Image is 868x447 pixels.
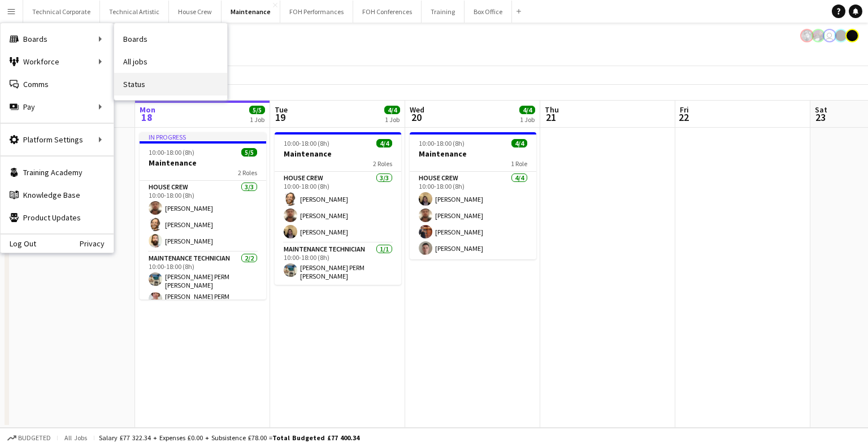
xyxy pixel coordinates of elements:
span: Sat [815,105,827,115]
app-card-role: Maintenance Technician1/110:00-18:00 (8h)[PERSON_NAME] PERM [PERSON_NAME] [275,243,401,285]
span: 23 [813,111,827,124]
span: Total Budgeted £77 400.34 [272,433,359,442]
span: 2 Roles [373,159,392,168]
button: Budgeted [6,432,53,444]
h3: Maintenance [410,149,536,159]
button: House Crew [169,1,222,23]
div: Boards [1,28,114,50]
app-job-card: 10:00-18:00 (8h)4/4Maintenance1 RoleHouse Crew4/410:00-18:00 (8h)[PERSON_NAME][PERSON_NAME][PERSO... [410,132,536,259]
app-job-card: 10:00-18:00 (8h)4/4Maintenance2 RolesHouse Crew3/310:00-18:00 (8h)[PERSON_NAME][PERSON_NAME][PERS... [275,132,401,285]
span: 5/5 [249,106,265,114]
button: Technical Artistic [100,1,169,23]
span: 2 Roles [238,168,257,177]
div: In progress [140,132,266,141]
a: Status [114,73,227,96]
button: FOH Conferences [353,1,422,23]
app-user-avatar: Gabrielle Barr [834,29,848,42]
a: All jobs [114,50,227,73]
span: 18 [138,111,155,124]
app-job-card: In progress10:00-18:00 (8h)5/5Maintenance2 RolesHouse Crew3/310:00-18:00 (8h)[PERSON_NAME][PERSON... [140,132,266,300]
button: FOH Performances [280,1,353,23]
span: Tue [275,105,288,115]
a: Training Academy [1,161,114,184]
app-user-avatar: Nathan PERM Birdsall [823,29,836,42]
span: 1 Role [511,159,527,168]
span: 19 [273,111,288,124]
button: Training [422,1,465,23]
span: All jobs [62,433,89,442]
app-card-role: House Crew4/410:00-18:00 (8h)[PERSON_NAME][PERSON_NAME][PERSON_NAME][PERSON_NAME] [410,172,536,259]
span: Thu [545,105,559,115]
span: 22 [678,111,689,124]
button: Box Office [465,1,512,23]
div: 1 Job [520,115,535,124]
span: 21 [543,111,559,124]
div: Platform Settings [1,128,114,151]
a: Log Out [1,239,36,248]
div: 1 Job [250,115,264,124]
span: 4/4 [519,106,535,114]
span: 20 [408,111,424,124]
h3: Maintenance [275,149,401,159]
span: 4/4 [376,139,392,147]
span: Fri [680,105,689,115]
a: Knowledge Base [1,184,114,206]
span: Wed [410,105,424,115]
app-card-role: House Crew3/310:00-18:00 (8h)[PERSON_NAME][PERSON_NAME][PERSON_NAME] [275,172,401,243]
span: Mon [140,105,155,115]
a: Boards [114,28,227,50]
a: Privacy [80,239,114,248]
span: 10:00-18:00 (8h) [149,148,194,157]
span: 5/5 [241,148,257,157]
app-user-avatar: Krisztian PERM Vass [800,29,814,42]
app-card-role: Maintenance Technician2/210:00-18:00 (8h)[PERSON_NAME] PERM [PERSON_NAME][PERSON_NAME] PERM [PERS... [140,252,266,314]
app-user-avatar: Zubair PERM Dhalla [811,29,825,42]
a: Comms [1,73,114,96]
div: 1 Job [385,115,400,124]
h3: Maintenance [140,158,266,168]
div: Workforce [1,50,114,73]
span: 4/4 [511,139,527,147]
span: 10:00-18:00 (8h) [419,139,465,147]
a: Product Updates [1,206,114,229]
div: Salary £77 322.34 + Expenses £0.00 + Subsistence £78.00 = [99,433,359,442]
span: Budgeted [18,434,51,442]
app-user-avatar: Gabrielle Barr [845,29,859,42]
app-card-role: House Crew3/310:00-18:00 (8h)[PERSON_NAME][PERSON_NAME][PERSON_NAME] [140,181,266,252]
span: 4/4 [384,106,400,114]
button: Maintenance [222,1,280,23]
span: 10:00-18:00 (8h) [284,139,329,147]
button: Technical Corporate [23,1,100,23]
div: Pay [1,96,114,118]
